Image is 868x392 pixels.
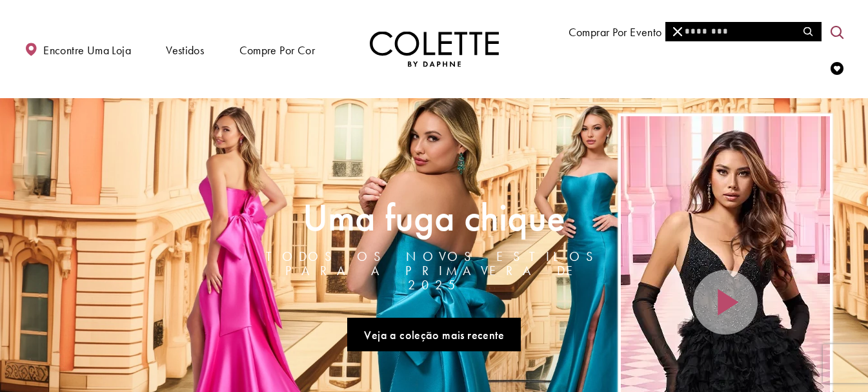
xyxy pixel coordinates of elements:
[236,31,318,68] span: Compre por cor
[370,32,499,67] img: Colette por Daphne
[665,22,822,41] div: Formulário de pesquisa
[21,31,134,68] a: Encontre uma loja
[565,13,665,50] span: Comprar por evento
[166,43,204,57] font: Vestidos
[665,22,691,41] button: Fechar pesquisa
[239,43,315,57] font: Compre por cor
[665,22,821,41] input: Procurar
[796,22,821,41] button: Enviar pesquisa
[43,43,131,57] font: Encontre uma loja
[827,14,847,49] a: Alternar pesquisa
[569,25,662,39] font: Comprar por evento
[364,327,504,342] font: Veja a coleção mais recente
[827,50,847,85] a: Verificar lista de desejos
[163,31,207,68] span: Vestidos
[694,13,799,50] a: Conheça o designer
[370,32,499,67] a: Visite a página inicial
[250,313,618,357] ul: Links do controle deslizante
[347,318,521,352] a: Veja a nova coleção A Chique Escape, todos os novos estilos para a primavera de 2025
